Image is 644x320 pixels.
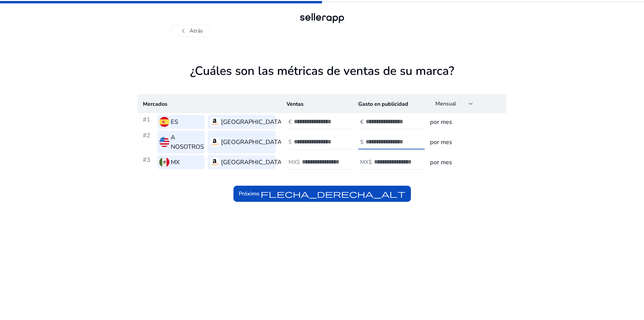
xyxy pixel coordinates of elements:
button: chevron_leftAtrás [171,25,211,37]
img: es.svg [159,117,169,127]
font: Ventas [286,100,304,107]
font: por mes [430,138,452,146]
font: chevron_left [179,26,187,36]
font: [GEOGRAPHIC_DATA] [221,158,284,166]
img: us.svg [159,137,169,147]
font: Gasto en publicidad [358,100,408,107]
font: A NOSOTROS [171,133,204,151]
font: € [360,118,364,126]
font: #2 [143,131,150,139]
font: MX$ [360,158,372,166]
font: ¿Cuáles son las métricas de ventas de su marca? [190,63,454,79]
font: Próximo [239,190,259,197]
font: Mensual [435,100,456,107]
img: mx.svg [159,157,169,167]
font: $ [288,138,292,146]
font: #3 [143,156,150,164]
font: MX$ [288,158,300,166]
font: [GEOGRAPHIC_DATA] [221,118,284,126]
font: [GEOGRAPHIC_DATA] [221,138,284,146]
font: € [288,118,292,126]
font: Mercados [143,100,167,107]
font: ES [171,118,178,126]
font: flecha_derecha_alt [261,189,406,198]
font: $ [360,138,364,146]
font: MX [171,158,180,166]
font: por mes [430,118,452,126]
font: por mes [430,158,452,166]
font: Atrás [190,27,203,35]
button: Próximoflecha_derecha_alt [233,186,411,202]
font: #1 [143,116,150,124]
